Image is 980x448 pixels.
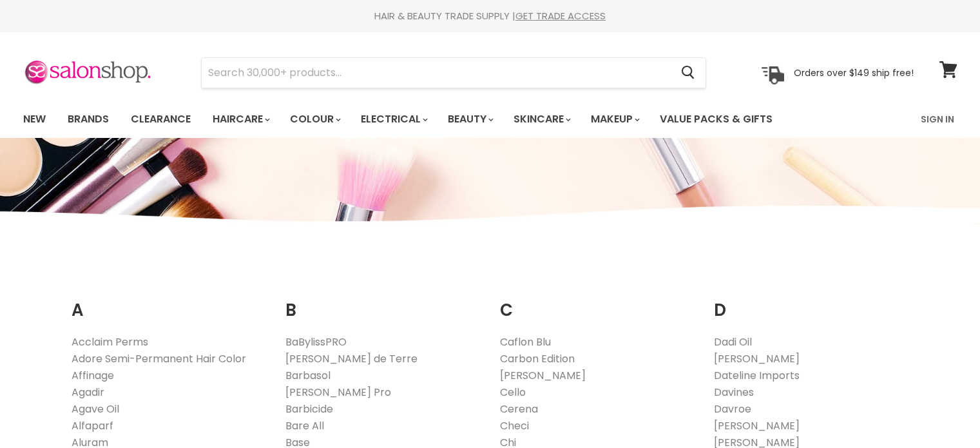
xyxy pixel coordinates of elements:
div: HAIR & BEAUTY TRADE SUPPLY | [7,10,974,23]
a: Alfaparf [72,418,113,433]
a: Adore Semi-Permanent Hair Color [72,351,246,366]
a: Agave Oil [72,402,119,416]
ul: Main menu [14,101,848,138]
form: Product [201,57,706,88]
a: GET TRADE ACCESS [515,9,606,23]
input: Search [202,58,671,88]
h2: C [500,280,695,324]
a: Cello [500,385,526,400]
p: Orders over $149 ship free! [794,66,914,78]
a: Colour [280,106,349,133]
a: Barbicide [285,402,333,416]
a: Caflon Blu [500,335,551,349]
h2: A [72,280,267,324]
a: Beauty [438,106,501,133]
a: [PERSON_NAME] [714,351,800,366]
h2: D [714,280,909,324]
a: [PERSON_NAME] [500,368,586,383]
a: Davroe [714,402,751,416]
a: Dadi Oil [714,335,752,349]
a: Carbon Edition [500,351,575,366]
a: Agadir [72,385,104,400]
button: Search [671,58,706,88]
a: Dateline Imports [714,368,800,383]
a: Davines [714,385,754,400]
a: [PERSON_NAME] de Terre [285,351,418,366]
a: Value Packs & Gifts [650,106,782,133]
a: Brands [58,106,119,133]
a: Checi [500,418,529,433]
a: BaBylissPRO [285,335,347,349]
a: Clearance [121,106,200,133]
a: Haircare [203,106,278,133]
a: [PERSON_NAME] Pro [285,385,391,400]
a: New [14,106,55,133]
a: Makeup [581,106,648,133]
nav: Main [7,101,974,138]
a: Skincare [504,106,579,133]
a: Electrical [351,106,436,133]
a: Sign In [913,106,962,133]
h2: B [285,280,481,324]
a: Acclaim Perms [72,335,148,349]
a: Affinage [72,368,114,383]
a: Bare All [285,418,324,433]
a: Barbasol [285,368,331,383]
a: Cerena [500,402,538,416]
a: [PERSON_NAME] [714,418,800,433]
